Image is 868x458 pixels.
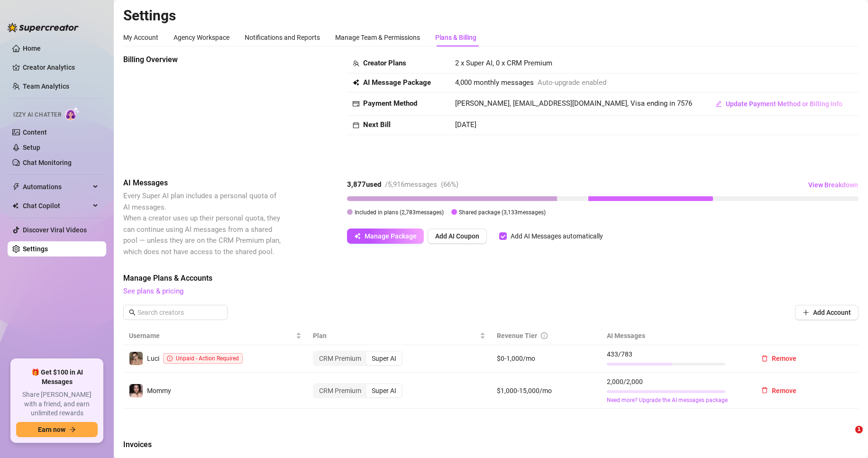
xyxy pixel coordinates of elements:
div: Super AI [366,352,402,365]
a: Need more? Upgrade the AI messages package [607,396,742,405]
img: Chat Copilot [12,202,18,209]
span: [DATE] [455,120,476,129]
span: 🎁 Get $100 in AI Messages [16,368,98,386]
a: Team Analytics [23,82,69,90]
img: Mommy [129,384,143,397]
span: Remove [772,355,796,362]
a: Settings [23,245,48,253]
strong: Next Bill [363,120,391,129]
span: [PERSON_NAME], [EMAIL_ADDRESS][DOMAIN_NAME], Visa ending in 7576 [455,99,692,108]
span: 2,000 / 2,000 [607,376,742,387]
span: calendar [353,122,359,128]
span: edit [715,101,722,107]
span: Add Account [813,309,851,316]
strong: AI Message Package [363,78,431,87]
div: Super AI [366,384,402,397]
span: team [353,60,359,67]
a: Setup [23,144,40,151]
a: Home [23,45,41,52]
a: See plans & pricing [123,287,183,295]
strong: Creator Plans [363,59,406,67]
div: segmented control [313,383,402,398]
input: Search creators [137,307,214,318]
span: Earn now [38,426,65,433]
span: Update Payment Method or Billing Info [726,100,842,108]
span: Unpaid - Action Required [176,355,239,362]
span: delete [761,387,768,394]
a: Discover Viral Videos [23,226,87,234]
span: Mommy [147,387,171,394]
a: Chat Monitoring [23,159,72,166]
th: AI Messages [601,327,748,345]
div: segmented control [313,351,402,366]
strong: 3,877 used [347,180,381,189]
span: Auto-upgrade enabled [538,77,606,89]
span: Shared package ( 3,133 messages) [459,209,546,216]
div: Manage Team & Permissions [335,32,420,43]
button: View Breakdown [808,177,859,192]
a: Creator Analytics [23,60,99,75]
button: Earn nowarrow-right [16,422,98,437]
span: Plan [313,330,478,341]
span: AI Messages [123,177,283,189]
span: Included in plans ( 2,783 messages) [355,209,444,216]
div: Agency Workspace [174,32,229,43]
span: plus [803,309,809,316]
span: Billing Overview [123,54,283,65]
iframe: Intercom live chat [836,426,859,449]
img: Luci [129,352,143,365]
button: Manage Package [347,229,424,244]
span: delete [761,355,768,362]
span: 2 x Super AI, 0 x CRM Premium [455,59,552,67]
span: Remove [772,387,796,394]
td: $1,000-15,000/mo [491,373,602,409]
button: Add Account [795,305,859,320]
img: AI Chatter [65,107,80,120]
th: Plan [307,327,491,345]
th: Username [123,327,307,345]
span: Share [PERSON_NAME] with a friend, and earn unlimited rewards [16,390,98,418]
span: info-circle [541,332,548,339]
div: CRM Premium [314,384,366,397]
span: Luci [147,355,159,362]
span: Manage Package [365,232,417,240]
span: Manage Plans & Accounts [123,273,859,284]
span: Username [129,330,294,341]
span: Invoices [123,439,283,450]
span: Every Super AI plan includes a personal quota of AI messages. When a creator uses up their person... [123,192,281,256]
span: / 5,916 messages [385,180,437,189]
span: search [129,309,136,316]
button: Remove [754,383,804,398]
span: Add AI Coupon [435,232,479,240]
button: Add AI Coupon [428,229,487,244]
span: credit-card [353,101,359,107]
strong: Payment Method [363,99,417,108]
span: 433 / 783 [607,349,742,359]
span: exclamation-circle [167,356,173,361]
span: 4,000 monthly messages [455,77,534,89]
span: Izzy AI Chatter [13,110,61,119]
span: View Breakdown [808,181,858,189]
span: Chat Copilot [23,198,90,213]
span: ( 66 %) [441,180,458,189]
span: arrow-right [69,426,76,433]
span: Automations [23,179,90,194]
div: Plans & Billing [435,32,476,43]
h2: Settings [123,7,859,25]
span: thunderbolt [12,183,20,191]
div: Add AI Messages automatically [511,231,603,241]
button: Remove [754,351,804,366]
button: Update Payment Method or Billing Info [708,96,850,111]
a: Content [23,128,47,136]
div: Notifications and Reports [245,32,320,43]
div: My Account [123,32,158,43]
span: Revenue Tier [497,332,537,339]
img: logo-BBDzfeDw.svg [8,23,79,32]
div: CRM Premium [314,352,366,365]
span: 1 [855,426,863,433]
td: $0-1,000/mo [491,345,602,373]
